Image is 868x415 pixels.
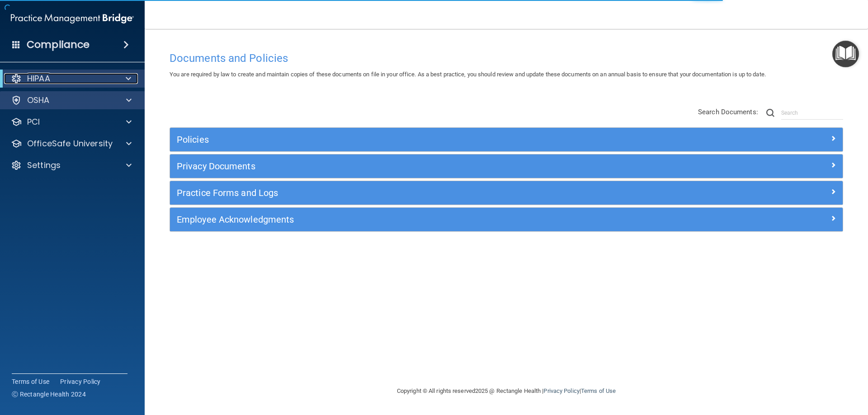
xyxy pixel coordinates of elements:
p: HIPAA [27,73,50,84]
input: Search [781,106,843,120]
h4: Compliance [27,38,90,51]
h5: Privacy Documents [177,161,668,171]
a: HIPAA [11,73,131,84]
span: Search Documents: [698,108,758,116]
iframe: Drift Widget Chat Controller [712,351,857,387]
a: Employee Acknowledgments [177,212,836,227]
span: You are required by law to create and maintain copies of these documents on file in your office. ... [170,71,766,78]
img: ic-search.3b580494.png [766,109,774,117]
a: Terms of Use [581,387,616,394]
a: Privacy Policy [60,377,101,386]
a: OfficeSafe University [11,138,132,149]
h5: Employee Acknowledgments [177,214,668,224]
p: OSHA [27,95,50,106]
img: PMB logo [11,9,134,28]
a: Privacy Documents [177,159,836,173]
h4: Documents and Policies [170,52,843,64]
a: Settings [11,160,132,171]
p: OfficeSafe University [27,138,113,149]
a: Policies [177,132,836,147]
p: PCI [27,117,40,127]
button: Open Resource Center [832,41,859,67]
div: Copyright © All rights reserved 2025 @ Rectangle Health | | [341,377,671,406]
a: Terms of Use [12,377,49,386]
h5: Policies [177,135,668,145]
a: PCI [11,117,132,127]
a: OSHA [11,95,132,106]
a: Practice Forms and Logs [177,186,836,200]
h5: Practice Forms and Logs [177,188,668,198]
p: Settings [27,160,61,171]
span: Ⓒ Rectangle Health 2024 [12,390,86,399]
a: Privacy Policy [543,387,579,394]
